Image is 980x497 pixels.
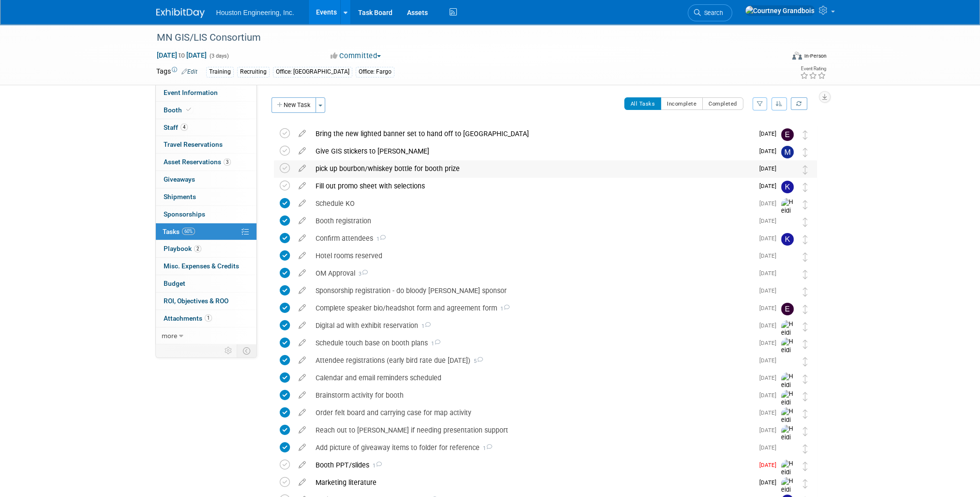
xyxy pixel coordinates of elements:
[470,358,483,364] span: 5
[759,374,781,381] span: [DATE]
[294,251,311,260] a: edit
[803,462,808,471] i: Move task
[759,392,781,399] span: [DATE]
[727,50,827,65] div: Event Format
[803,183,808,192] i: Move task
[803,200,808,209] i: Move task
[803,322,808,331] i: Move task
[373,236,386,242] span: 1
[294,408,311,417] a: edit
[311,404,754,421] div: Order felt board and carrying case for map activity
[156,136,256,153] a: Travel Reservations
[164,297,228,305] span: ROI, Objectives & ROO
[311,282,754,299] div: Sponsorship registration - do bloody [PERSON_NAME] sponsor
[156,66,197,78] td: Tags
[216,9,294,16] span: Houston Engineering, Inc.
[759,427,781,434] span: [DATE]
[311,422,754,438] div: Reach out to [PERSON_NAME] if needing presentation support
[759,217,781,224] span: [DATE]
[294,147,311,155] a: edit
[164,124,188,131] span: Staff
[294,443,311,452] a: edit
[803,270,808,279] i: Move task
[781,250,794,263] img: Courtney Grandbois
[311,457,754,473] div: Booth PPT/slides
[294,356,311,365] a: edit
[206,67,234,77] div: Training
[759,462,781,468] span: [DATE]
[688,4,732,21] a: Search
[480,445,492,451] span: 1
[803,479,808,488] i: Move task
[162,332,177,340] span: more
[209,53,229,59] span: (3 days)
[327,51,385,61] button: Committed
[791,97,807,110] a: Refresh
[355,271,368,277] span: 3
[294,304,311,312] a: edit
[781,407,796,442] img: Heidi Joarnt
[156,154,256,171] a: Asset Reservations3
[799,66,826,71] div: Event Rating
[164,314,212,322] span: Attachments
[294,339,311,347] a: edit
[661,97,703,110] button: Incomplete
[759,200,781,207] span: [DATE]
[311,335,754,351] div: Schedule touch base on booth plans
[294,182,311,190] a: edit
[294,129,311,138] a: edit
[220,344,237,357] td: Personalize Event Tab Strip
[781,460,796,494] img: Heidi Joarnt
[194,245,201,252] span: 2
[781,338,796,372] img: Heidi Joarnt
[781,233,794,246] img: Kiah Sagami
[759,130,781,137] span: [DATE]
[156,171,256,188] a: Giveaways
[311,213,754,229] div: Booth registration
[294,234,311,243] a: edit
[311,143,754,159] div: Give GIS stickers to [PERSON_NAME]
[156,102,256,119] a: Booth
[294,478,311,487] a: edit
[428,341,440,347] span: 1
[803,165,808,174] i: Move task
[759,479,781,486] span: [DATE]
[759,357,781,364] span: [DATE]
[294,321,311,330] a: edit
[759,340,781,346] span: [DATE]
[156,188,256,205] a: Shipments
[294,269,311,278] a: edit
[294,373,311,382] a: edit
[759,183,781,189] span: [DATE]
[164,262,239,270] span: Misc. Expenses & Credits
[803,427,808,436] i: Move task
[311,317,754,334] div: Digital ad with exhibit reservation
[181,124,188,131] span: 4
[156,310,256,327] a: Attachments1
[781,216,794,228] img: Courtney Grandbois
[759,165,781,172] span: [DATE]
[803,235,808,244] i: Move task
[781,128,794,141] img: Erik Nelson
[311,300,754,316] div: Complete speaker bio/headshot form and agreement form
[781,268,794,280] img: Courtney Grandbois
[759,444,781,451] span: [DATE]
[803,305,808,314] i: Move task
[156,8,205,18] img: ExhibitDay
[759,235,781,242] span: [DATE]
[294,426,311,435] a: edit
[803,148,808,157] i: Move task
[311,387,754,404] div: Brainstorm activity for booth
[356,67,394,77] div: Office: Fargo
[156,223,256,240] a: Tasks60%
[237,344,256,357] td: Toggle Event Tabs
[224,158,231,166] span: 3
[497,306,510,312] span: 1
[271,97,316,113] button: New Task
[781,303,794,315] img: Erik Nelson
[803,357,808,366] i: Move task
[803,252,808,262] i: Move task
[311,230,754,247] div: Confirm attendees
[803,287,808,296] i: Move task
[164,175,195,183] span: Giveaways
